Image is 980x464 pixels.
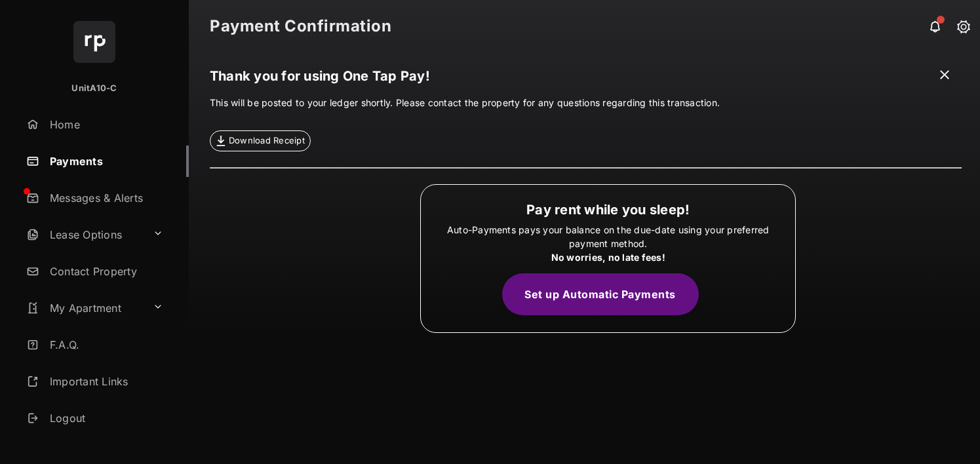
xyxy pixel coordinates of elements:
[71,82,117,95] p: UnitA10-C
[210,96,962,151] p: This will be posted to your ledger shortly. Please contact the property for any questions regardi...
[427,223,789,264] p: Auto-Payments pays your balance on the due-date using your preferred payment method.
[21,366,168,397] a: Important Links
[502,273,699,315] button: Set up Automatic Payments
[210,68,962,90] h1: Thank you for using One Tap Pay!
[229,134,305,147] span: Download Receipt
[21,402,189,434] a: Logout
[427,250,789,264] div: No worries, no late fees!
[73,21,115,63] img: svg+xml;base64,PHN2ZyB4bWxucz0iaHR0cDovL3d3dy53My5vcmcvMjAwMC9zdmciIHdpZHRoPSI2NCIgaGVpZ2h0PSI2NC...
[21,329,189,360] a: F.A.Q.
[21,182,189,214] a: Messages & Alerts
[21,292,147,324] a: My Apartment
[21,109,189,140] a: Home
[210,18,391,34] strong: Payment Confirmation
[210,130,311,151] a: Download Receipt
[21,256,189,287] a: Contact Property
[21,219,147,250] a: Lease Options
[427,202,789,218] h1: Pay rent while you sleep!
[21,145,189,177] a: Payments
